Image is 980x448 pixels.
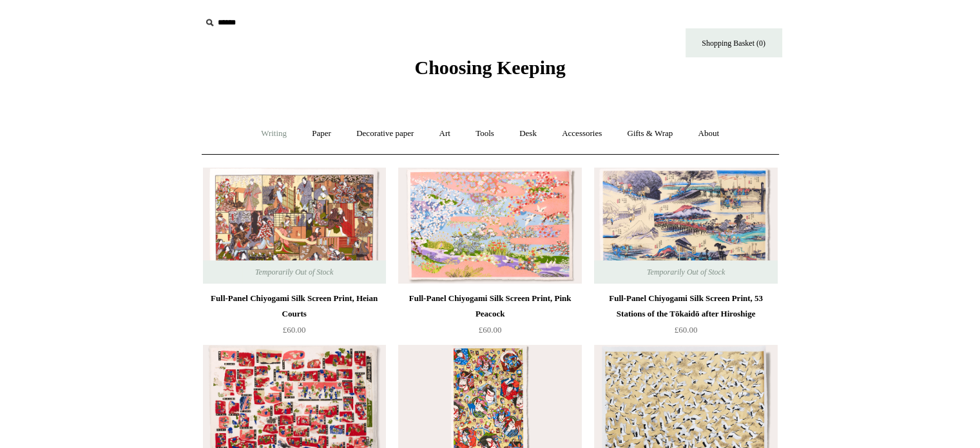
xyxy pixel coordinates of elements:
[414,57,565,78] span: Choosing Keeping
[300,117,343,151] a: Paper
[206,291,383,322] div: Full-Panel Chiyogami Silk Screen Print, Heian Courts
[398,168,581,284] img: Full-Panel Chiyogami Silk Screen Print, Pink Peacock
[615,117,684,151] a: Gifts & Wrap
[398,168,581,284] a: Full-Panel Chiyogami Silk Screen Print, Pink Peacock Full-Panel Chiyogami Silk Screen Print, Pink...
[203,168,386,284] a: Full-Panel Chiyogami Silk Screen Print, Heian Courts Full-Panel Chiyogami Silk Screen Print, Heia...
[345,117,425,151] a: Decorative paper
[479,325,502,335] span: £60.00
[249,117,298,151] a: Writing
[597,291,774,322] div: Full-Panel Chiyogami Silk Screen Print, 53 Stations of the Tōkaidō after Hiroshige
[550,117,613,151] a: Accessories
[594,168,777,284] img: Full-Panel Chiyogami Silk Screen Print, 53 Stations of the Tōkaidō after Hiroshige
[686,28,782,57] a: Shopping Basket (0)
[401,291,578,322] div: Full-Panel Chiyogami Silk Screen Print, Pink Peacock
[464,117,506,151] a: Tools
[203,168,386,284] img: Full-Panel Chiyogami Silk Screen Print, Heian Courts
[203,291,386,344] a: Full-Panel Chiyogami Silk Screen Print, Heian Courts £60.00
[594,168,777,284] a: Full-Panel Chiyogami Silk Screen Print, 53 Stations of the Tōkaidō after Hiroshige Full-Panel Chi...
[283,325,306,335] span: £60.00
[414,67,565,76] a: Choosing Keeping
[675,325,698,335] span: £60.00
[398,291,581,344] a: Full-Panel Chiyogami Silk Screen Print, Pink Peacock £60.00
[634,260,738,284] span: Temporarily Out of Stock
[428,117,462,151] a: Art
[594,291,777,344] a: Full-Panel Chiyogami Silk Screen Print, 53 Stations of the Tōkaidō after Hiroshige £60.00
[508,117,548,151] a: Desk
[242,260,346,284] span: Temporarily Out of Stock
[686,117,731,151] a: About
